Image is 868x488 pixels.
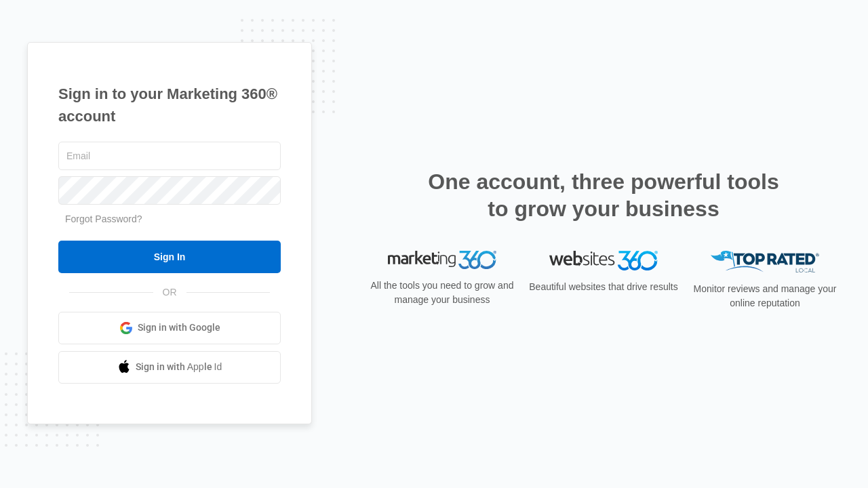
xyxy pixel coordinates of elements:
[136,360,222,374] span: Sign in with Apple Id
[58,351,281,384] a: Sign in with Apple Id
[153,285,186,300] span: OR
[388,251,496,270] img: Marketing 360
[528,280,679,294] p: Beautiful websites that drive results
[711,251,819,273] img: Top Rated Local
[689,282,841,310] p: Monitor reviews and manage your online reputation
[549,251,658,270] img: Websites 360
[138,321,220,335] span: Sign in with Google
[58,312,281,344] a: Sign in with Google
[366,279,518,307] p: All the tools you need to grow and manage your business
[58,83,281,127] h1: Sign in to your Marketing 360® account
[58,142,281,170] input: Email
[65,213,142,224] a: Forgot Password?
[424,168,783,222] h2: One account, three powerful tools to grow your business
[58,241,281,273] input: Sign In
